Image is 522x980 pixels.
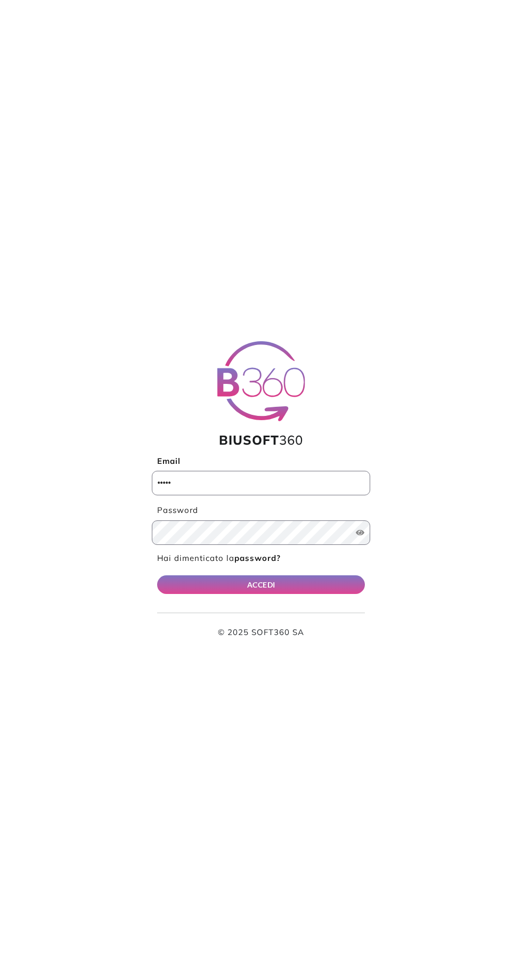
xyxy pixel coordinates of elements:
button: ACCEDI [157,575,365,594]
h1: 360 [152,432,370,448]
p: © 2025 SOFT360 SA [157,626,365,639]
span: BIUSOFT [219,432,279,448]
b: Email [157,456,181,466]
a: Hai dimenticato lapassword? [157,553,281,563]
label: Password [152,504,370,517]
b: password? [234,553,281,563]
